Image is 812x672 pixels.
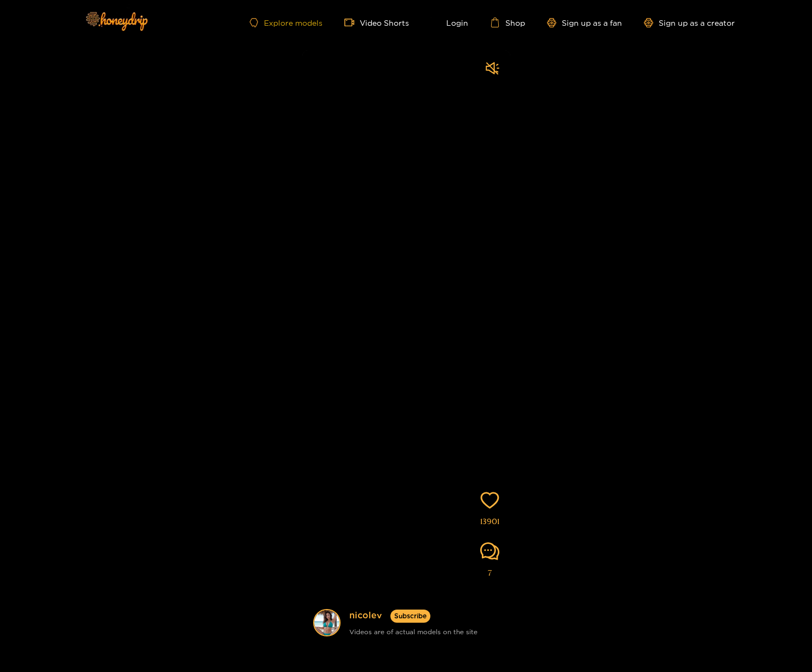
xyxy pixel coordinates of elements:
[344,18,409,27] a: Video Shorts
[349,625,477,638] div: Videos are of actual models on the site
[314,610,339,635] img: user avatar
[394,611,427,622] span: Subscribe
[644,18,735,27] a: Sign up as a creator
[486,61,499,75] span: sound
[488,567,492,579] span: 7
[431,18,468,27] a: Login
[344,18,360,27] span: video-camera
[250,18,322,27] a: Explore models
[547,18,622,27] a: Sign up as a fan
[349,609,382,623] a: nicolev
[490,18,525,27] a: Shop
[480,542,499,561] span: comment
[480,491,499,510] span: heart
[480,515,499,528] span: 13901
[390,610,430,623] button: Subscribe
